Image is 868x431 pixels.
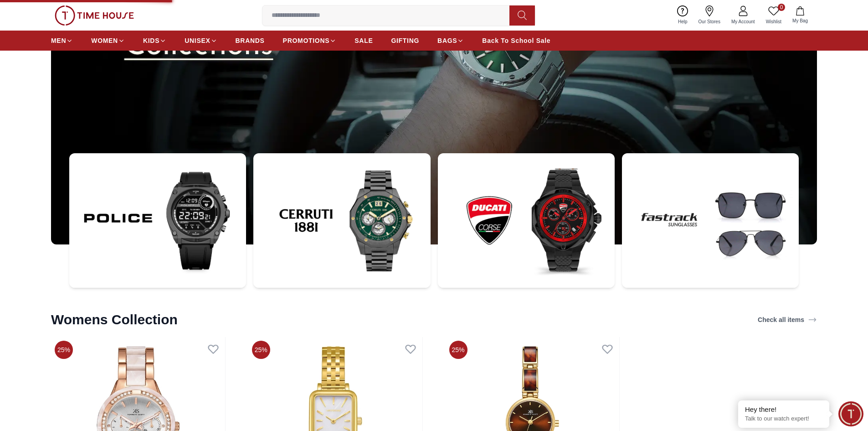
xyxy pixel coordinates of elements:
a: Back To School Sale [482,32,550,49]
span: WOMEN [91,36,118,45]
span: 25% [252,341,270,359]
a: BAGS [437,32,464,49]
a: UNISEX [185,32,217,49]
span: Back To School Sale [482,36,550,45]
span: 25% [55,341,73,359]
div: Hey there! [745,405,822,414]
span: Our Stores [695,18,724,25]
span: 0 [778,4,785,11]
span: Help [674,18,691,25]
span: BRANDS [236,36,265,45]
span: PROMOTIONS [283,36,330,45]
span: GIFTING [391,36,419,45]
span: SALE [354,36,373,45]
a: Help [673,4,693,27]
p: Talk to our watch expert! [745,415,822,423]
a: 0Wishlist [760,4,787,27]
img: ... [55,5,134,26]
a: Check all items [756,313,819,326]
img: ... [69,153,246,288]
img: ... [438,153,615,288]
button: My Bag [787,5,813,26]
span: KIDS [143,36,159,45]
a: MEN [51,32,73,49]
a: WOMEN [91,32,125,49]
span: Wishlist [762,18,785,25]
img: ... [253,153,430,288]
span: My Account [728,18,759,25]
span: UNISEX [185,36,210,45]
a: GIFTING [391,32,419,49]
a: BRANDS [236,32,265,49]
a: PROMOTIONS [283,32,337,49]
a: SALE [354,32,373,49]
h2: Womens Collection [51,312,178,328]
span: 25% [449,341,467,359]
a: KIDS [143,32,166,49]
img: ... [622,153,799,288]
div: Chat Widget [838,401,863,426]
a: Our Stores [693,4,726,27]
span: MEN [51,36,66,45]
span: BAGS [437,36,457,45]
span: My Bag [789,17,812,24]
